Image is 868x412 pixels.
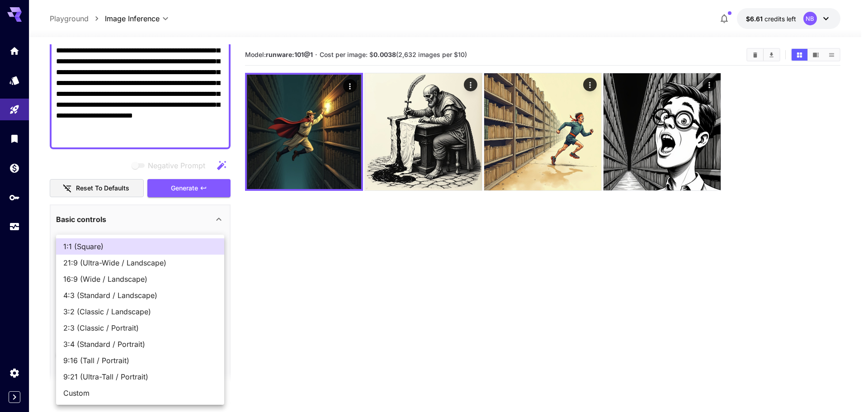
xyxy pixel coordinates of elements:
[63,355,217,366] span: 9:16 (Tall / Portrait)
[63,339,217,350] span: 3:4 (Standard / Portrait)
[63,371,217,382] span: 9:21 (Ultra-Tall / Portrait)
[63,290,217,301] span: 4:3 (Standard / Landscape)
[63,241,217,252] span: 1:1 (Square)
[63,257,217,268] span: 21:9 (Ultra-Wide / Landscape)
[63,274,217,284] span: 16:9 (Wide / Landscape)
[63,322,217,333] span: 2:3 (Classic / Portrait)
[63,306,217,317] span: 3:2 (Classic / Landscape)
[63,388,217,398] span: Custom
